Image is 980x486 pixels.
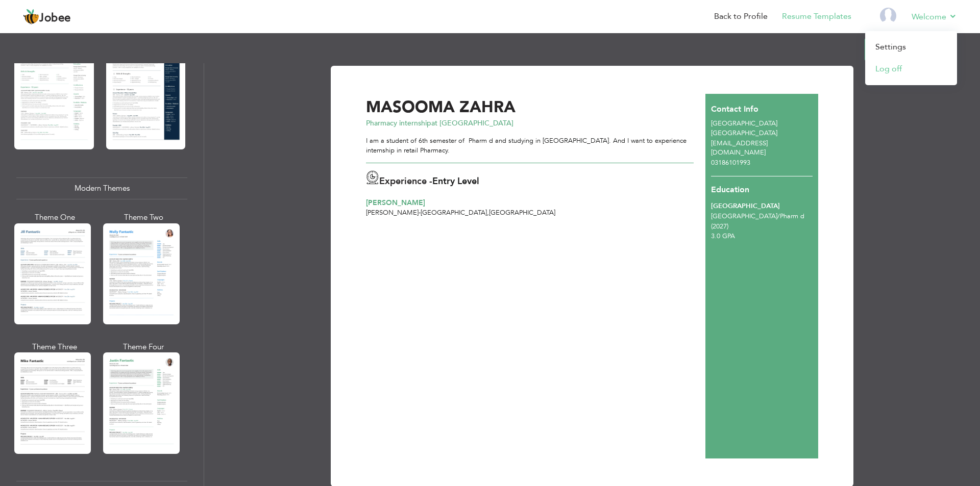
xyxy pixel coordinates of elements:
span: 3.0 GPA [711,232,735,241]
a: Settings [865,36,957,58]
span: [PERSON_NAME] [366,198,425,208]
span: (2027) [711,222,728,231]
div: Theme Four [105,342,182,352]
span: Experience - [379,175,432,188]
span: Jobee [39,13,71,24]
span: 03186101993 [711,158,750,167]
span: Education [711,184,749,195]
span: Contact Info [711,104,758,115]
a: Log off [865,58,957,80]
span: - [419,208,421,217]
span: [GEOGRAPHIC_DATA] Pharm d [711,212,804,221]
span: [EMAIL_ADDRESS][DOMAIN_NAME] [711,139,768,158]
div: Theme One [16,212,93,223]
span: , [487,208,489,217]
a: Jobee [23,9,71,25]
span: / [777,212,780,221]
div: I am a student of 6th semester of Pharm d and studying in [GEOGRAPHIC_DATA]. And I want to experi... [366,136,694,155]
span: Pharmacy internship [366,118,431,128]
label: Entry Level [432,175,479,188]
a: Welcome [912,11,957,23]
span: at [GEOGRAPHIC_DATA] [431,118,513,128]
div: Theme Three [16,342,93,352]
img: jobee.io [23,9,39,25]
span: [GEOGRAPHIC_DATA] [489,208,555,217]
div: Modern Themes [16,177,187,199]
span: [GEOGRAPHIC_DATA] [711,119,777,128]
span: MASOOMA [366,96,455,118]
div: [GEOGRAPHIC_DATA] [711,201,813,211]
span: [GEOGRAPHIC_DATA] [711,129,777,138]
a: Resume Templates [782,11,851,22]
a: Back to Profile [714,11,768,22]
img: Profile Img [880,8,896,24]
span: [GEOGRAPHIC_DATA] [421,208,487,217]
div: Theme Two [105,212,182,223]
span: ZAHRA [459,96,516,118]
span: [PERSON_NAME] [366,208,419,217]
